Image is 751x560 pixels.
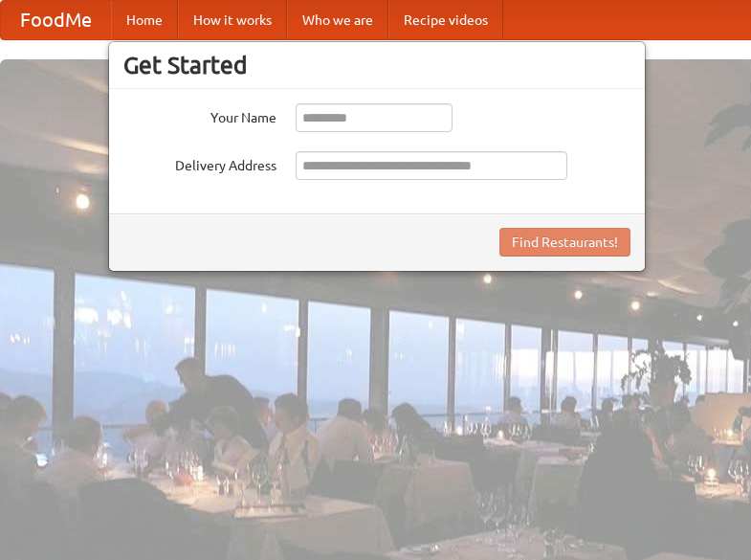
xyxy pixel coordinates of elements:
[499,228,630,257] button: Find Restaurants!
[111,1,178,39] a: Home
[287,1,388,39] a: Who we are
[1,1,111,39] a: FoodMe
[178,1,287,39] a: How it works
[388,1,503,39] a: Recipe videos
[123,151,276,175] label: Delivery Address
[123,51,630,79] h3: Get Started
[123,103,276,127] label: Your Name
